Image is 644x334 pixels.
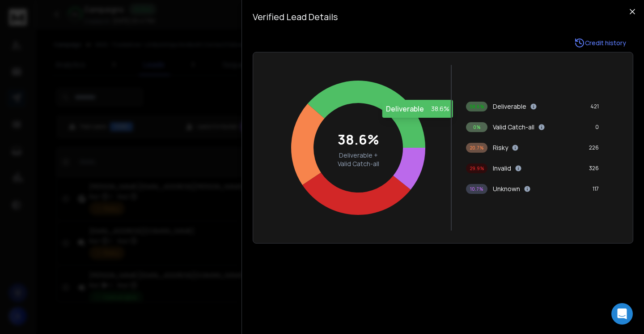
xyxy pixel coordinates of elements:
h3: Verified Lead Details [253,11,633,23]
p: Deliverable [493,102,526,111]
text: 38.6 % [338,130,379,149]
p: Invalid [493,164,511,173]
a: Credit history [567,34,633,52]
p: 38.6 % [470,103,484,110]
p: 326 [589,165,599,172]
p: Risky [493,143,508,152]
p: 29.9 % [470,165,484,172]
p: 0 [595,124,599,131]
div: Open Intercom Messenger [611,303,633,325]
p: Unknown [493,184,520,193]
p: Valid Catch-all [493,123,534,132]
text: Deliverable + [339,151,378,159]
p: 10.7 % [470,185,483,193]
text: Valid Catch-all [338,159,379,168]
p: 20.7 % [470,144,484,151]
p: 421 [590,103,599,110]
p: 117 [593,185,599,193]
p: 0 % [473,124,481,131]
p: 226 [589,144,599,151]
